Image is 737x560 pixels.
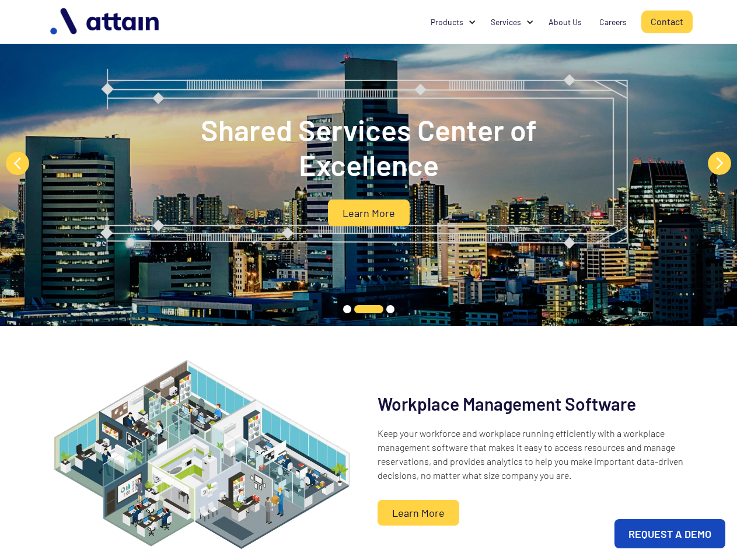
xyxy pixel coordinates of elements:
button: 3 of 3 [386,305,394,313]
div: Products [431,16,463,28]
button: Previous [6,152,29,175]
a: Careers [591,11,635,33]
button: Next [708,152,731,175]
button: 1 of 3 [343,305,351,313]
div: Products [422,11,482,33]
img: logo [44,3,167,40]
div: Careers [599,16,627,28]
a: Learn More [378,500,459,526]
a: Learn More [328,199,410,226]
div: About Us [549,16,582,28]
a: REQUEST A DEMO [614,519,725,548]
a: Contact [641,10,693,33]
div: Services [491,16,521,28]
button: 2 of 3 [354,305,383,313]
p: Keep your workforce and workplace running efficiently with a workplace management software that m... [378,426,693,482]
h2: Shared Services Center of Excellence [135,112,602,182]
a: About Us [540,11,591,33]
h2: Workplace Management Software [378,393,636,415]
div: Services [482,11,540,33]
